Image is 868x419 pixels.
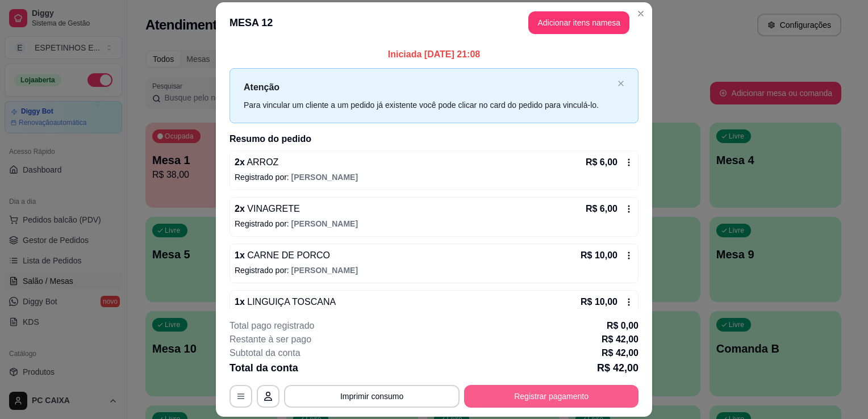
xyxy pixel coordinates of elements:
span: [PERSON_NAME] [291,266,358,275]
p: 2 x [235,202,300,216]
p: Subtotal da conta [229,346,301,360]
p: R$ 6,00 [586,156,617,169]
p: 1 x [235,249,330,262]
p: R$ 10,00 [581,249,617,262]
p: Total pago registrado [229,319,314,333]
p: R$ 10,00 [581,295,617,309]
span: VINAGRETE [245,204,300,213]
span: ARROZ [245,157,279,167]
span: [PERSON_NAME] [291,173,358,182]
p: R$ 6,00 [586,202,617,216]
p: Registrado por: [235,218,633,229]
h2: Resumo do pedido [229,132,639,146]
button: Adicionar itens namesa [528,11,629,34]
span: close [617,80,624,87]
button: close [617,80,624,87]
button: Imprimir consumo [284,385,460,408]
button: Registrar pagamento [464,385,639,408]
p: R$ 0,00 [607,319,639,333]
p: Iniciada [DATE] 21:08 [229,48,639,61]
span: CARNE DE PORCO [245,250,330,260]
div: Para vincular um cliente a um pedido já existente você pode clicar no card do pedido para vinculá... [244,99,613,111]
button: Close [632,5,650,23]
p: R$ 42,00 [602,333,639,346]
p: Restante à ser pago [229,333,311,346]
p: Registrado por: [235,171,633,183]
p: Total da conta [229,360,298,376]
p: R$ 42,00 [597,360,639,376]
p: 1 x [235,295,336,309]
span: LINGUIÇA TOSCANA [245,297,336,307]
span: [PERSON_NAME] [291,219,358,228]
p: Atenção [244,80,613,94]
p: 2 x [235,156,278,169]
header: MESA 12 [216,2,652,43]
p: R$ 42,00 [602,346,639,360]
p: Registrado por: [235,265,633,276]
